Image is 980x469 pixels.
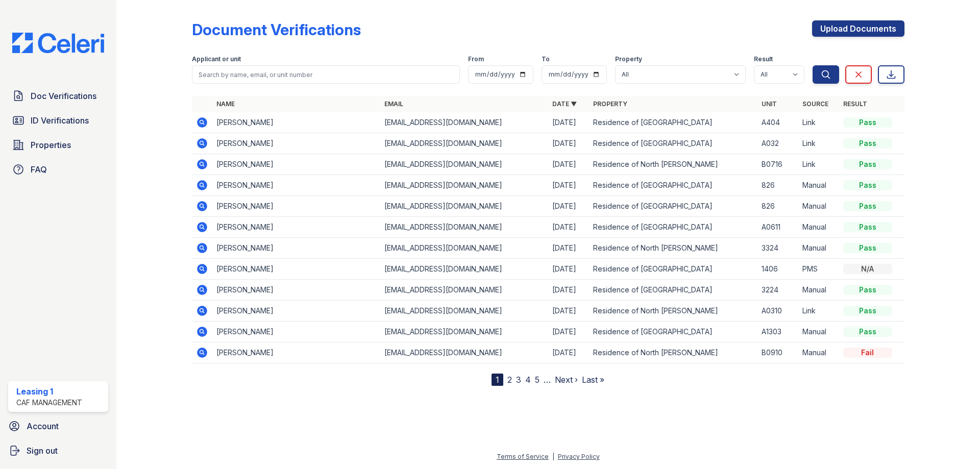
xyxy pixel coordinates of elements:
[843,222,892,232] div: Pass
[31,114,89,127] span: ID Verifications
[380,196,548,217] td: [EMAIL_ADDRESS][DOMAIN_NAME]
[757,133,798,154] td: A032
[798,259,839,280] td: PMS
[380,301,548,322] td: [EMAIL_ADDRESS][DOMAIN_NAME]
[843,264,892,274] div: N/A
[497,453,549,460] a: Terms of Service
[216,100,235,108] a: Name
[843,243,892,253] div: Pass
[757,301,798,322] td: A0310
[31,163,47,176] span: FAQ
[31,139,71,151] span: Properties
[589,259,757,280] td: Residence of [GEOGRAPHIC_DATA]
[31,90,96,102] span: Doc Verifications
[843,138,892,149] div: Pass
[757,196,798,217] td: 826
[548,280,589,301] td: [DATE]
[593,100,627,108] a: Property
[212,342,380,363] td: [PERSON_NAME]
[380,112,548,133] td: [EMAIL_ADDRESS][DOMAIN_NAME]
[8,110,108,131] a: ID Verifications
[212,217,380,238] td: [PERSON_NAME]
[843,117,892,128] div: Pass
[548,259,589,280] td: [DATE]
[589,301,757,322] td: Residence of North [PERSON_NAME]
[589,112,757,133] td: Residence of [GEOGRAPHIC_DATA]
[843,159,892,169] div: Pass
[548,112,589,133] td: [DATE]
[8,159,108,180] a: FAQ
[192,65,460,84] input: Search by name, email, or unit number
[212,154,380,175] td: [PERSON_NAME]
[212,238,380,259] td: [PERSON_NAME]
[757,217,798,238] td: A0611
[762,100,777,108] a: Unit
[212,259,380,280] td: [PERSON_NAME]
[542,55,550,63] label: To
[843,285,892,295] div: Pass
[516,375,521,385] a: 3
[843,180,892,190] div: Pass
[552,100,577,108] a: Date ▼
[615,55,642,63] label: Property
[548,322,589,342] td: [DATE]
[384,100,403,108] a: Email
[798,322,839,342] td: Manual
[548,301,589,322] td: [DATE]
[548,342,589,363] td: [DATE]
[212,175,380,196] td: [PERSON_NAME]
[552,453,554,460] div: |
[589,322,757,342] td: Residence of [GEOGRAPHIC_DATA]
[798,301,839,322] td: Link
[4,33,112,53] img: CE_Logo_Blue-a8612792a0a2168367f1c8372b55b34899dd931a85d93a1a3d3e32e68fde9ad4.png
[757,154,798,175] td: B0716
[380,154,548,175] td: [EMAIL_ADDRESS][DOMAIN_NAME]
[582,375,604,385] a: Last »
[798,112,839,133] td: Link
[798,175,839,196] td: Manual
[548,133,589,154] td: [DATE]
[589,133,757,154] td: Residence of [GEOGRAPHIC_DATA]
[380,342,548,363] td: [EMAIL_ADDRESS][DOMAIN_NAME]
[757,175,798,196] td: 826
[548,196,589,217] td: [DATE]
[757,238,798,259] td: 3324
[843,306,892,316] div: Pass
[544,374,551,386] span: …
[589,342,757,363] td: Residence of North [PERSON_NAME]
[798,217,839,238] td: Manual
[380,238,548,259] td: [EMAIL_ADDRESS][DOMAIN_NAME]
[802,100,828,108] a: Source
[27,445,58,457] span: Sign out
[843,327,892,337] div: Pass
[548,217,589,238] td: [DATE]
[555,375,578,385] a: Next ›
[507,375,512,385] a: 2
[16,385,82,398] div: Leasing 1
[589,238,757,259] td: Residence of North [PERSON_NAME]
[589,280,757,301] td: Residence of [GEOGRAPHIC_DATA]
[4,416,112,436] a: Account
[798,196,839,217] td: Manual
[757,342,798,363] td: B0910
[812,20,904,37] a: Upload Documents
[380,322,548,342] td: [EMAIL_ADDRESS][DOMAIN_NAME]
[380,133,548,154] td: [EMAIL_ADDRESS][DOMAIN_NAME]
[589,154,757,175] td: Residence of North [PERSON_NAME]
[548,238,589,259] td: [DATE]
[798,280,839,301] td: Manual
[27,420,59,432] span: Account
[798,133,839,154] td: Link
[525,375,531,385] a: 4
[192,55,241,63] label: Applicant or unit
[548,175,589,196] td: [DATE]
[8,86,108,106] a: Doc Verifications
[757,259,798,280] td: 1406
[843,348,892,358] div: Fail
[535,375,540,385] a: 5
[16,398,82,408] div: CAF Management
[843,100,867,108] a: Result
[380,280,548,301] td: [EMAIL_ADDRESS][DOMAIN_NAME]
[757,280,798,301] td: 3224
[212,112,380,133] td: [PERSON_NAME]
